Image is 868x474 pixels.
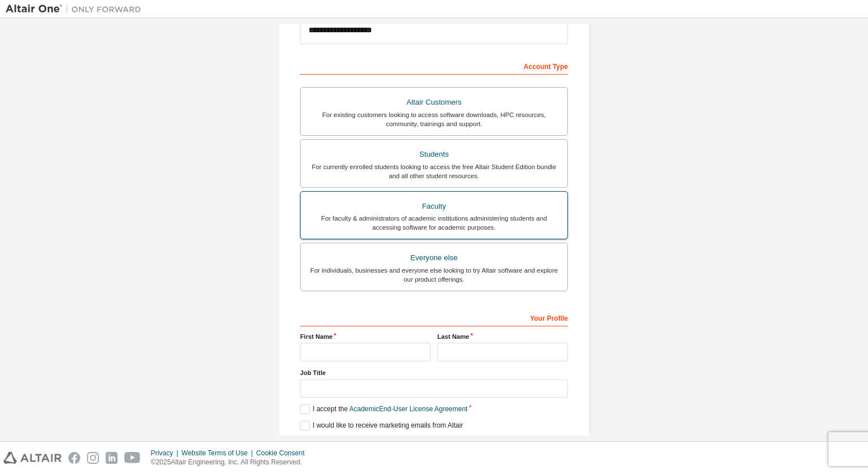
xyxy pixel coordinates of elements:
[106,452,118,464] img: linkedin.svg
[87,452,99,464] img: instagram.svg
[349,405,467,413] a: Academic End-User License Agreement
[307,110,561,128] div: For existing customers looking to access software downloads, HPC resources, community, trainings ...
[300,421,463,430] label: I would like to receive marketing emails from Altair
[307,146,561,162] div: Students
[300,368,568,377] label: Job Title
[3,452,62,464] img: altair_logo.svg
[300,57,568,75] div: Account Type
[181,449,256,458] div: Website Terms of Use
[300,332,431,341] label: First Name
[307,214,561,232] div: For faculty & administrators of academic institutions administering students and accessing softwa...
[6,3,147,15] img: Altair One
[307,250,561,266] div: Everyone else
[300,404,467,414] label: I accept the
[124,452,141,464] img: youtube.svg
[437,332,568,341] label: Last Name
[307,199,561,214] div: Faculty
[256,449,311,458] div: Cookie Consent
[151,458,311,467] p: © 2025 Altair Engineering, Inc. All Rights Reserved.
[307,266,561,284] div: For individuals, businesses and everyone else looking to try Altair software and explore our prod...
[68,452,80,464] img: facebook.svg
[307,162,561,180] div: For currently enrolled students looking to access the free Altair Student Edition bundle and all ...
[307,94,561,110] div: Altair Customers
[151,449,181,458] div: Privacy
[300,308,568,326] div: Your Profile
